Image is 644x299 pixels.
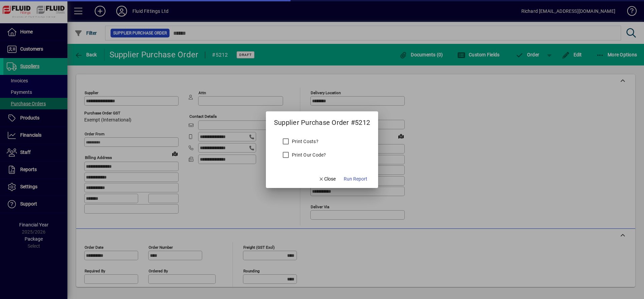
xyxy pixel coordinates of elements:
h2: Supplier Purchase Order #5212 [266,111,378,128]
button: Run Report [341,173,370,185]
span: Run Report [344,175,367,183]
label: Print Our Code? [290,152,326,158]
span: Close [318,175,336,183]
button: Close [316,173,339,185]
label: Print Costs? [290,138,318,145]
